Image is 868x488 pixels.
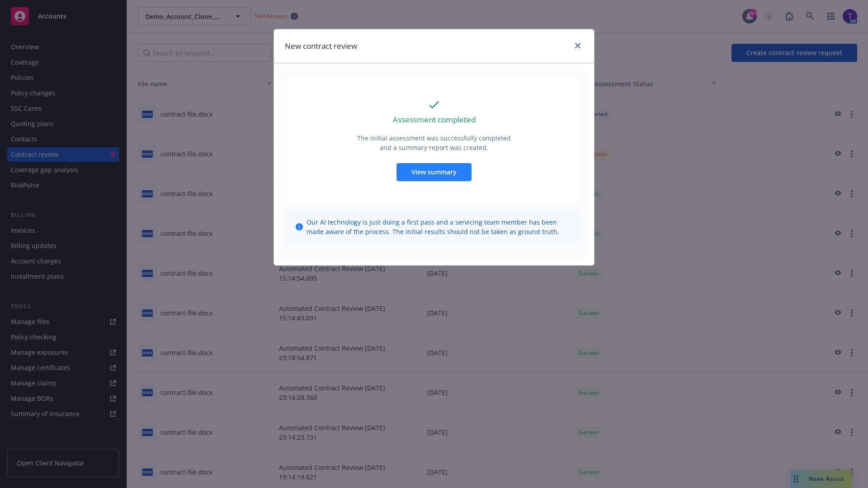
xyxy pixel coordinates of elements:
a: close [572,40,583,51]
span: Our AI technology is just doing a first pass and a servicing team member has been made aware of t... [307,217,572,236]
button: View summary [396,163,472,181]
p: Assessment completed [393,114,476,126]
span: View summary [411,168,457,176]
h1: New contract review [285,40,357,52]
p: The initial assessment was successfully completed and a summary report was created. [356,133,512,152]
